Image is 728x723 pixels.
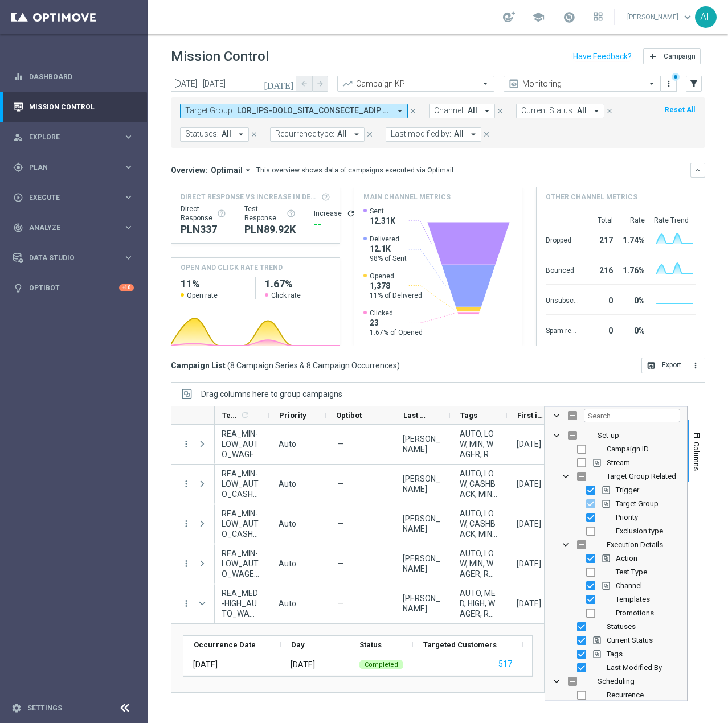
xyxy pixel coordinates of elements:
[359,640,382,649] span: Status
[545,661,687,675] div: Last Modified By Column
[29,254,123,261] span: Data Studio
[545,688,687,702] div: Recurrence Column
[338,598,344,609] span: —
[336,411,362,420] span: Optibot
[521,106,574,116] span: Current Status:
[617,230,645,248] div: 1.74%
[27,705,62,712] a: Settings
[641,360,705,369] multiple-options-button: Export to CSV
[123,252,134,263] i: keyboard_arrow_right
[185,129,219,139] span: Statuses:
[244,223,296,236] div: PLN89,923
[545,442,687,456] div: Campaign ID Column
[545,524,687,538] div: Exclusion type Column
[279,411,306,420] span: Priority
[300,80,308,88] i: arrow_back
[395,106,405,116] i: arrow_drop_down
[171,76,296,92] input: Select date range
[403,434,440,454] div: Antoni Litwinek
[181,262,283,273] h4: OPEN AND CLICK RATE TREND
[495,105,505,117] button: close
[346,209,355,218] i: refresh
[185,106,234,116] span: Target Group:
[265,277,330,291] h2: 1.67%
[222,548,259,579] span: REA_MIN-LOW_AUTO_WAGER_SEMI 50% do 100 PLN push_260925
[13,163,134,172] div: gps_fixed Plan keyboard_arrow_right
[29,134,123,141] span: Explore
[607,636,653,644] span: Current Status
[211,165,243,175] span: Optimail
[647,361,656,370] i: open_in_browser
[408,105,418,117] button: close
[222,469,259,499] span: REA_MIN-LOW_AUTO_CASHBACK_SEMI 50% do 100 PLN_300925
[193,659,218,669] div: 26 Sep 2025
[607,540,663,549] span: Execution Details
[516,104,604,118] button: Current Status: All arrow_drop_down
[13,72,23,82] i: equalizer
[181,558,191,569] i: more_vert
[338,479,344,489] span: —
[370,309,423,318] span: Clicked
[403,514,440,534] div: Antoni Litwinek
[546,321,579,339] div: Spam reported
[460,588,497,619] span: AUTO, MED, HIGH, WAGER, REA, WEEKLY, SEMI
[409,107,417,115] i: close
[648,52,657,61] i: add
[689,79,699,89] i: filter_alt
[279,559,296,568] span: Auto
[11,703,22,713] i: settings
[545,634,687,647] div: Current Status Column
[370,272,422,281] span: Opened
[13,133,134,142] button: person_search Explore keyboard_arrow_right
[181,223,226,236] div: PLN337
[607,472,676,480] span: Target Group Related
[545,538,687,552] div: Execution Details Column Group
[291,659,315,669] div: Friday
[239,409,250,421] span: Calculate column
[545,647,687,661] div: Tags Column
[616,595,650,603] span: Templates
[337,76,494,92] ng-select: Campaign KPI
[460,508,497,539] span: AUTO, LOW, CASHBACK, MIN, REA, SEMI
[616,581,642,590] span: Channel
[517,598,541,609] div: 26 Sep 2025, Friday
[591,106,602,116] i: arrow_drop_down
[123,192,134,203] i: keyboard_arrow_right
[460,548,497,579] span: AUTO, LOW, MIN, WAGER, REA, SEMI
[275,129,334,139] span: Recurrence type:
[181,439,191,449] i: more_vert
[616,486,639,494] span: Trigger
[468,106,477,116] span: All
[545,456,687,470] div: Stream Column
[545,565,687,579] div: Test Type Column
[692,442,701,471] span: Columns
[13,253,134,262] div: Data Studio keyboard_arrow_right
[584,409,680,422] input: Filter Columns Input
[664,104,696,116] button: Reset All
[403,593,440,614] div: Antoni Litwinek
[222,129,231,139] span: All
[338,439,344,449] span: —
[171,504,215,544] div: Press SPACE to select this row.
[460,469,497,499] span: AUTO, LOW, CASHBACK, MIN, REA, WEEKLY, SEMI
[616,527,663,535] span: Exclusion type
[370,291,422,300] span: 11% of Delivered
[508,78,520,89] i: preview
[222,508,259,539] span: REA_MIN-LOW_AUTO_CASHBACK_SEMI 50% do 100 PLN push_230925
[271,291,301,300] span: Click rate
[598,677,635,685] span: Scheduling
[434,106,465,116] span: Channel:
[222,588,259,619] span: REA_MED-HIGH_AUTO_WAGER_SEMI 50% do 300 PLN_260925
[171,360,400,371] h3: Campaign List
[545,552,687,565] div: Action Column
[180,127,249,142] button: Statuses: All arrow_drop_down
[604,105,615,117] button: close
[244,204,296,223] div: Test Response
[13,223,134,232] button: track_changes Analyze keyboard_arrow_right
[13,192,123,203] div: Execute
[13,223,23,233] i: track_changes
[607,445,649,453] span: Campaign ID
[686,76,702,92] button: filter_alt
